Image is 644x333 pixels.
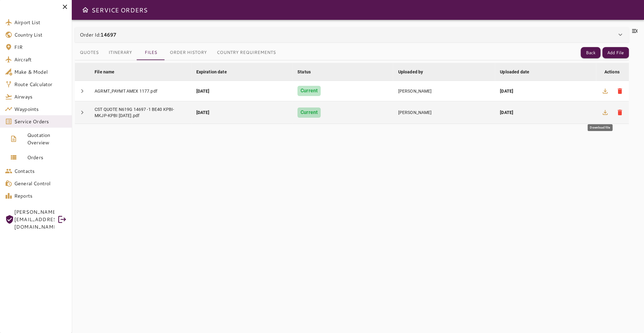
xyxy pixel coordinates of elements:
span: chevron_right [79,109,86,116]
span: Status [297,68,319,76]
div: AGRMT_PAYMT AMEX 1177.pdf [95,88,186,94]
span: Quotation Overview [27,131,67,146]
h6: SERVICE ORDERS [92,5,147,15]
span: Country List [14,31,67,38]
button: Back [581,47,600,59]
span: File name [95,68,122,76]
span: delete [616,87,624,95]
div: basic tabs example [75,45,281,60]
span: Contacts [14,167,67,175]
button: Open drawer [79,4,92,16]
div: [DATE] [500,109,591,116]
div: Order Id:14697 [75,27,629,42]
button: Country Requirements [212,45,281,60]
span: [PERSON_NAME][EMAIL_ADDRESS][DOMAIN_NAME] [14,208,54,230]
div: Current [297,86,321,96]
span: Orders [27,154,67,161]
button: Delete file [612,105,627,120]
span: Waypoints [14,105,67,113]
div: Uploaded by [398,68,423,76]
span: FIR [14,43,67,51]
p: Order Id: [80,31,116,38]
div: Expiration date [196,68,227,76]
div: Status [297,68,311,76]
button: Download file [598,84,612,99]
span: Service Orders [14,118,67,125]
div: [DATE] [196,109,288,116]
button: Add File [602,47,629,59]
span: Uploaded date [500,68,537,76]
div: [PERSON_NAME] [398,88,490,94]
span: Reports [14,192,67,199]
b: 14697 [100,31,116,38]
span: Route Calculator [14,81,67,88]
span: delete [616,109,624,116]
div: CST QUOTE N619G 14697 -1 BE40 KPBI-MKJP-KPBI [DATE].pdf [95,106,186,119]
button: Files [137,45,165,60]
span: Uploaded by [398,68,431,76]
span: General Control [14,180,67,187]
div: File name [95,68,114,76]
div: Uploaded date [500,68,529,76]
span: Airport List [14,19,67,26]
span: Make & Model [14,68,67,76]
span: Airways [14,93,67,100]
div: [DATE] [196,88,288,94]
button: Delete file [612,84,627,99]
button: Itinerary [104,45,137,60]
span: Aircraft [14,56,67,63]
button: Order History [165,45,212,60]
div: [DATE] [500,88,591,94]
div: Current [297,107,321,118]
span: chevron_right [79,87,86,95]
span: Expiration date [196,68,235,76]
div: [PERSON_NAME] [398,109,490,116]
button: Quotes [75,45,104,60]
